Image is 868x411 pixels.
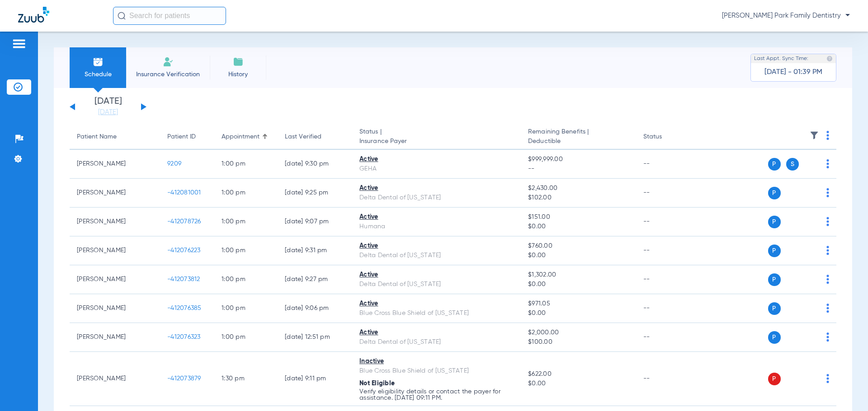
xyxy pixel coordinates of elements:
span: $2,430.00 [528,184,628,193]
td: -- [636,294,697,323]
span: S [786,158,799,171]
img: Schedule [93,56,104,67]
span: -412076385 [167,305,202,311]
div: Patient Name [77,132,153,142]
td: [DATE] 9:07 PM [278,208,352,236]
li: [DATE] [81,97,135,117]
td: [DATE] 9:30 PM [278,150,352,179]
td: 1:00 PM [214,236,278,265]
div: Delta Dental of [US_STATE] [359,251,514,260]
td: [PERSON_NAME] [70,323,160,352]
span: $0.00 [528,280,628,289]
span: Last Appt. Sync Time: [754,54,808,63]
div: Patient Name [77,132,117,142]
a: [DATE] [81,108,135,117]
td: [DATE] 9:11 PM [278,352,352,406]
span: P [768,216,781,228]
span: 9209 [167,161,181,167]
td: -- [636,179,697,208]
td: [DATE] 9:06 PM [278,294,352,323]
div: Delta Dental of [US_STATE] [359,280,514,289]
span: -412078726 [167,218,201,225]
td: 1:00 PM [214,179,278,208]
span: P [768,302,781,315]
span: $0.00 [528,309,628,318]
div: GEHA [359,164,514,174]
img: Search Icon [118,12,126,20]
td: 1:00 PM [214,323,278,352]
span: -412076223 [167,247,201,254]
span: $971.05 [528,299,628,309]
img: Zuub Logo [18,7,49,23]
div: Humana [359,222,514,231]
span: P [768,331,781,344]
img: filter.svg [810,131,819,140]
span: -412076323 [167,334,201,340]
span: -- [528,164,628,174]
span: Schedule [76,70,119,79]
img: group-dot-blue.svg [826,188,829,197]
span: [PERSON_NAME] Park Family Dentistry [722,11,850,20]
td: [DATE] 9:31 PM [278,236,352,265]
img: hamburger-icon [12,38,26,49]
td: [PERSON_NAME] [70,265,160,294]
span: Not Eligible [359,380,395,387]
div: Active [359,155,514,164]
div: Active [359,184,514,193]
img: group-dot-blue.svg [826,217,829,226]
td: -- [636,265,697,294]
div: Delta Dental of [US_STATE] [359,337,514,347]
img: group-dot-blue.svg [826,332,829,342]
div: Active [359,241,514,251]
img: group-dot-blue.svg [826,374,829,383]
img: group-dot-blue.svg [826,159,829,168]
span: $2,000.00 [528,328,628,337]
td: 1:00 PM [214,265,278,294]
span: -412073879 [167,375,201,382]
img: group-dot-blue.svg [826,304,829,313]
td: [PERSON_NAME] [70,352,160,406]
div: Patient ID [167,132,196,142]
div: Last Verified [285,132,345,142]
td: 1:00 PM [214,150,278,179]
td: [DATE] 12:51 PM [278,323,352,352]
span: $0.00 [528,222,628,231]
div: Active [359,270,514,280]
td: -- [636,352,697,406]
img: Manual Insurance Verification [163,56,174,67]
img: last sync help info [826,55,833,62]
td: 1:00 PM [214,208,278,236]
img: group-dot-blue.svg [826,275,829,284]
th: Remaining Benefits | [521,125,636,150]
img: History [233,56,244,67]
td: [PERSON_NAME] [70,294,160,323]
td: -- [636,150,697,179]
span: P [768,273,781,286]
td: [PERSON_NAME] [70,150,160,179]
div: Patient ID [167,132,207,142]
span: [DATE] - 01:39 PM [764,68,822,77]
div: Active [359,299,514,309]
span: $100.00 [528,337,628,347]
img: group-dot-blue.svg [826,246,829,255]
td: [PERSON_NAME] [70,236,160,265]
td: -- [636,236,697,265]
div: Appointment [222,132,259,142]
th: Status [636,125,697,150]
td: 1:30 PM [214,352,278,406]
span: Insurance Verification [133,70,203,79]
td: [PERSON_NAME] [70,208,160,236]
div: Appointment [222,132,270,142]
td: -- [636,208,697,236]
td: [DATE] 9:27 PM [278,265,352,294]
div: Last Verified [285,132,321,142]
td: 1:00 PM [214,294,278,323]
span: P [768,158,781,171]
span: $0.00 [528,379,628,388]
span: P [768,245,781,257]
img: group-dot-blue.svg [826,131,829,140]
span: $760.00 [528,241,628,251]
span: Insurance Payer [359,137,514,146]
p: Verify eligibility details or contact the payer for assistance. [DATE] 09:11 PM. [359,388,514,401]
div: Active [359,212,514,222]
